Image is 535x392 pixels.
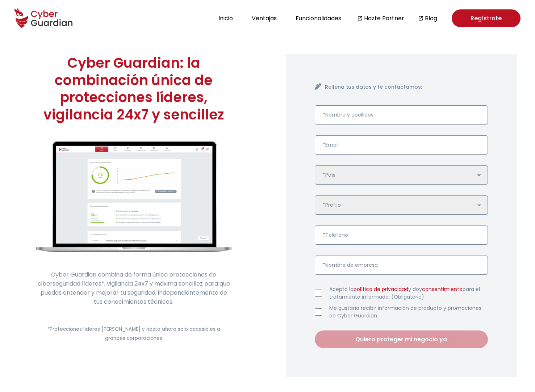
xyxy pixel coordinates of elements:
[505,363,528,385] iframe: chat widget
[329,304,488,320] label: Me gustaría recibir información de producto y promociones de Cyber Guardian.
[36,54,231,123] h1: Cyber Guardian: la combinación única de protecciones líderes, vigilancia 24x7 y sencillez
[47,326,220,342] small: *Protecciones líderes [PERSON_NAME] y hasta ahora solo accesibles a grandes corporaciones
[325,83,488,91] h4: Rellena tus datos y te contactamos:
[293,13,343,23] button: Funcionalidades
[329,286,488,301] label: Acepto la y doy para el tratamiento informado. (Obligatorio)
[422,286,463,293] a: consentimiento
[354,286,408,293] a: política de privacidad
[36,141,231,252] img: cyberguardian-home
[315,225,488,245] input: Introduce un número de teléfono válido.
[315,330,488,348] button: Quiero proteger mi negocio ya
[364,14,404,23] a: Hazte Partner
[250,13,279,23] button: Ventajas
[425,14,437,23] a: Blog
[452,9,521,27] a: Regístrate
[36,270,231,306] p: Cyber Guardian combina de forma única protecciones de ciberseguridad líderes*, vigilancia 24x7 y ...
[216,13,235,23] button: Inicio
